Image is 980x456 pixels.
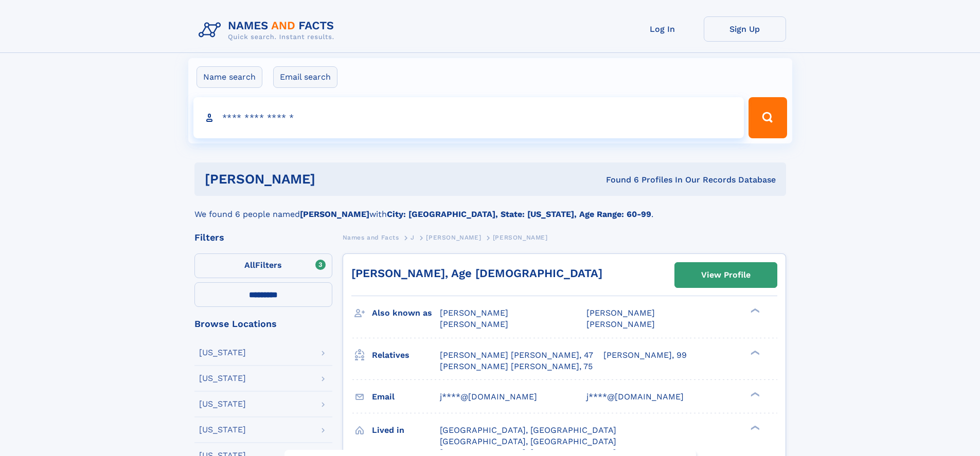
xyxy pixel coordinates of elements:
[194,319,332,329] div: Browse Locations
[586,308,655,318] span: [PERSON_NAME]
[701,263,751,287] div: View Profile
[440,436,616,446] span: [GEOGRAPHIC_DATA], [GEOGRAPHIC_DATA]
[440,308,508,318] span: [PERSON_NAME]
[194,253,332,278] label: Filters
[244,260,255,270] span: All
[205,173,461,186] h1: [PERSON_NAME]
[440,361,593,372] a: [PERSON_NAME] [PERSON_NAME], 75
[426,231,481,244] a: [PERSON_NAME]
[351,267,602,280] a: [PERSON_NAME], Age [DEMOGRAPHIC_DATA]
[387,209,651,219] b: City: [GEOGRAPHIC_DATA], State: [US_STATE], Age Range: 60-99
[704,16,786,42] a: Sign Up
[194,16,343,44] img: Logo Names and Facts
[197,66,262,88] label: Name search
[440,350,593,361] a: [PERSON_NAME] [PERSON_NAME], 47
[621,16,704,42] a: Log In
[199,374,246,382] div: [US_STATE]
[199,426,246,434] div: [US_STATE]
[748,424,760,431] div: ❯
[372,304,440,322] h3: Also known as
[440,319,508,329] span: [PERSON_NAME]
[460,174,776,186] div: Found 6 Profiles In Our Records Database
[748,391,760,397] div: ❯
[440,425,616,435] span: [GEOGRAPHIC_DATA], [GEOGRAPHIC_DATA]
[372,346,440,364] h3: Relatives
[411,234,415,241] span: J
[748,349,760,356] div: ❯
[194,196,786,221] div: We found 6 people named with .
[426,234,481,241] span: [PERSON_NAME]
[586,319,655,329] span: [PERSON_NAME]
[372,422,440,439] h3: Lived in
[748,307,760,314] div: ❯
[300,209,369,219] b: [PERSON_NAME]
[273,66,337,88] label: Email search
[749,97,787,138] button: Search Button
[411,231,415,244] a: J
[193,97,744,138] input: search input
[194,233,332,242] div: Filters
[343,231,399,244] a: Names and Facts
[493,234,548,241] span: [PERSON_NAME]
[372,388,440,406] h3: Email
[603,350,687,361] a: [PERSON_NAME], 99
[199,349,246,357] div: [US_STATE]
[675,263,777,287] a: View Profile
[199,400,246,408] div: [US_STATE]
